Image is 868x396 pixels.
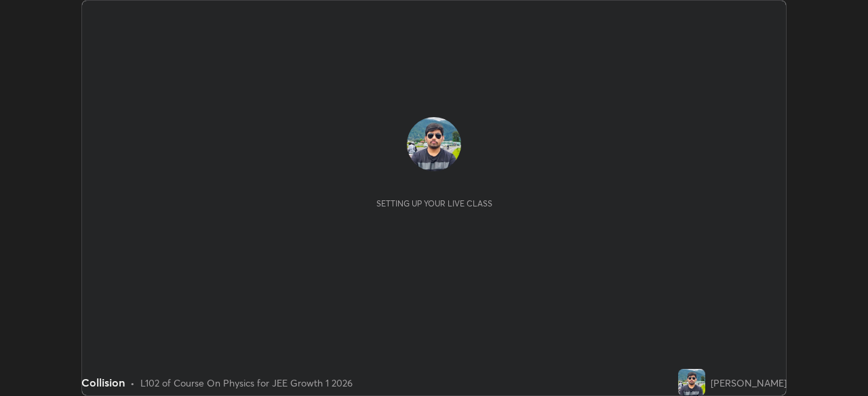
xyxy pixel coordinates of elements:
[130,376,135,390] div: •
[407,117,461,171] img: b94a4ccbac2546dc983eb2139155ff30.jpg
[81,374,125,391] div: Collision
[678,369,705,396] img: b94a4ccbac2546dc983eb2139155ff30.jpg
[376,198,492,208] div: Setting up your live class
[140,376,353,390] div: L102 of Course On Physics for JEE Growth 1 2026
[711,376,787,390] div: [PERSON_NAME]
